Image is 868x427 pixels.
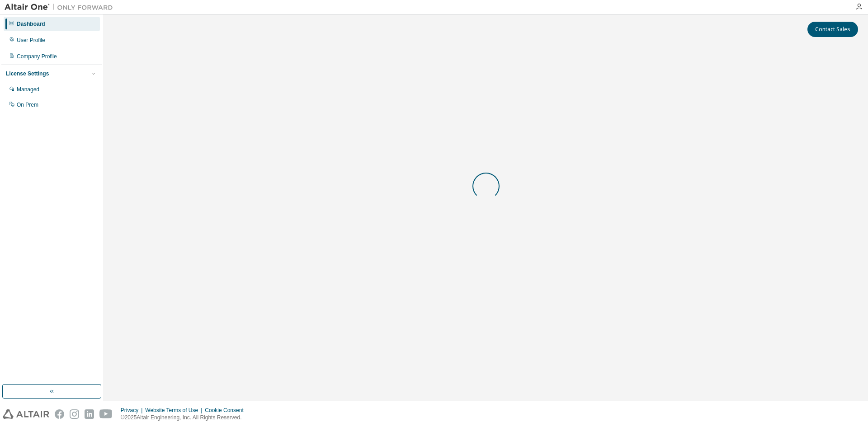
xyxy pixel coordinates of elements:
div: On Prem [17,101,38,108]
img: youtube.svg [99,409,113,419]
div: Privacy [121,407,145,414]
div: Cookie Consent [205,407,249,414]
img: linkedin.svg [85,409,94,419]
div: License Settings [6,70,49,77]
p: © 2025 Altair Engineering, Inc. All Rights Reserved. [121,414,249,422]
div: User Profile [17,37,45,44]
img: instagram.svg [70,409,79,419]
div: Managed [17,86,39,93]
button: Contact Sales [807,22,858,37]
div: Company Profile [17,53,57,60]
img: altair_logo.svg [3,409,49,419]
img: Altair One [5,3,118,12]
div: Website Terms of Use [145,407,205,414]
div: Dashboard [17,20,45,28]
img: facebook.svg [55,409,64,419]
